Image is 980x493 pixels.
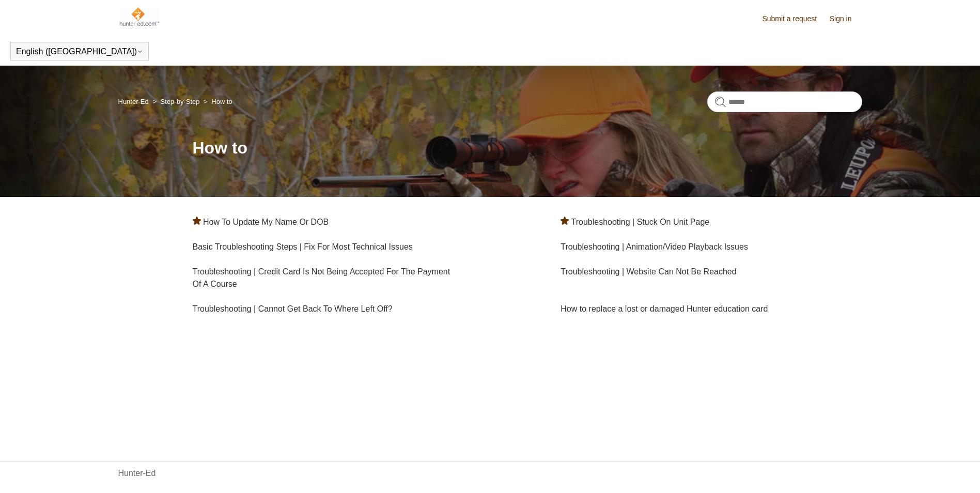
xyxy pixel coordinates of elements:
a: How To Update My Name Or DOB [203,218,329,226]
li: How to [201,98,232,105]
li: Step-by-Step [150,98,201,105]
a: Basic Troubleshooting Steps | Fix For Most Technical Issues [193,242,413,251]
img: Hunter-Ed Help Center home page [118,6,160,27]
li: Hunter-Ed [118,98,151,105]
a: Troubleshooting | Website Can Not Be Reached [561,267,736,276]
a: How to replace a lost or damaged Hunter education card [561,304,768,313]
a: Troubleshooting | Stuck On Unit Page [571,218,709,226]
svg: Promoted article [193,217,201,225]
a: Troubleshooting | Credit Card Is Not Being Accepted For The Payment Of A Course [193,267,450,288]
input: Search [707,91,862,112]
a: Hunter-Ed [118,467,156,480]
a: Troubleshooting | Animation/Video Playback Issues [561,242,748,251]
button: English ([GEOGRAPHIC_DATA]) [16,47,143,56]
a: Submit a request [762,13,827,24]
h1: How to [193,135,862,160]
a: Sign in [830,13,862,24]
a: Troubleshooting | Cannot Get Back To Where Left Off? [193,304,393,313]
svg: Promoted article [561,217,569,225]
a: Hunter-Ed [118,98,149,105]
div: Chat Support [913,458,973,485]
a: Step-by-Step [161,98,200,105]
a: How to [211,98,232,105]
